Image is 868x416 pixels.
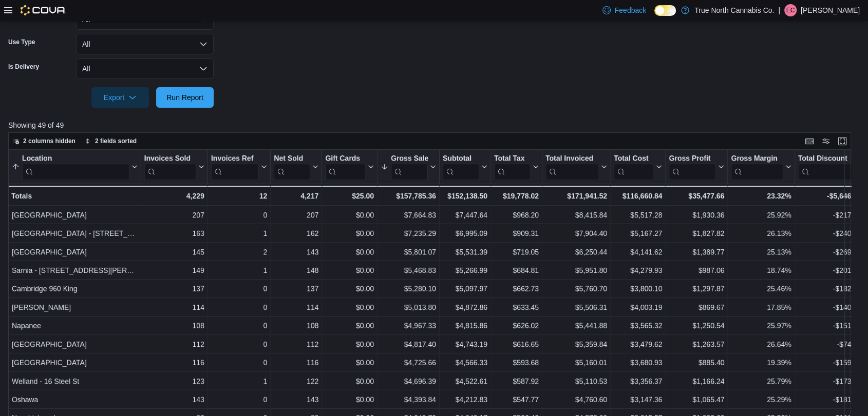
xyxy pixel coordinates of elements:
[494,153,539,180] button: Total Tax
[274,283,318,295] div: 137
[798,356,861,369] div: -$159.33
[211,190,267,202] div: 12
[23,137,76,145] span: 2 columns hidden
[801,4,860,16] p: [PERSON_NAME]
[325,283,374,295] div: $0.00
[274,153,318,180] button: Net Sold
[9,135,80,147] button: 2 columns hidden
[381,338,436,350] div: $4,817.40
[381,356,436,369] div: $4,725.66
[211,375,267,387] div: 1
[614,375,662,387] div: $3,356.37
[381,153,436,180] button: Gross Sales
[778,4,780,16] p: |
[731,283,791,295] div: 25.46%
[798,393,861,406] div: -$181.01
[12,375,138,387] div: Welland - 16 Steel St
[798,246,861,258] div: -$269.68
[443,320,487,332] div: $4,815.86
[614,153,654,180] div: Total Cost
[614,209,662,221] div: $5,517.28
[614,153,662,180] button: Total Cost
[669,301,724,313] div: $869.67
[274,320,318,332] div: 108
[443,338,487,350] div: $4,743.19
[381,301,436,313] div: $5,013.80
[12,283,138,295] div: Cambridge 960 King
[12,264,138,276] div: Sarnia - [STREET_ADDRESS][PERSON_NAME]
[211,264,267,276] div: 1
[12,246,138,258] div: [GEOGRAPHIC_DATA]
[381,246,436,258] div: $5,801.07
[144,153,196,180] div: Invoices Sold
[144,190,204,202] div: 4,229
[12,320,138,332] div: Napanee
[274,338,318,350] div: 112
[614,356,662,369] div: $3,680.93
[22,153,129,163] div: Location
[144,301,204,313] div: 114
[274,246,318,258] div: 143
[798,338,861,350] div: -$74.21
[325,301,374,313] div: $0.00
[274,190,318,202] div: 4,217
[381,375,436,387] div: $4,696.39
[144,393,204,406] div: 143
[669,375,724,387] div: $1,166.24
[615,5,646,15] span: Feedback
[211,320,267,332] div: 0
[144,283,204,295] div: 137
[694,4,774,16] p: True North Cannabis Co.
[274,393,318,406] div: 143
[76,58,214,79] button: All
[274,356,318,369] div: 116
[614,320,662,332] div: $3,565.32
[325,209,374,221] div: $0.00
[211,153,259,163] div: Invoices Ref
[98,87,143,108] span: Export
[798,283,861,295] div: -$182.13
[12,153,138,180] button: Location
[669,227,724,240] div: $1,827.82
[494,153,531,163] div: Total Tax
[8,120,860,130] p: Showing 49 of 49
[21,5,66,15] img: Cova
[211,153,259,180] div: Invoices Ref
[325,320,374,332] div: $0.00
[211,393,267,406] div: 0
[731,375,791,387] div: 25.79%
[325,153,366,163] div: Gift Cards
[211,209,267,221] div: 0
[798,153,861,180] button: Total Discount
[443,393,487,406] div: $4,212.83
[545,338,607,350] div: $5,359.84
[669,338,724,350] div: $1,263.57
[12,301,138,313] div: [PERSON_NAME]
[325,356,374,369] div: $0.00
[545,301,607,313] div: $5,506.31
[494,283,539,295] div: $662.73
[274,301,318,313] div: 114
[381,209,436,221] div: $7,664.83
[798,320,861,332] div: -$151.47
[731,356,791,369] div: 19.39%
[669,320,724,332] div: $1,250.54
[731,227,791,240] div: 26.13%
[443,283,487,295] div: $5,097.97
[144,246,204,258] div: 145
[325,338,374,350] div: $0.00
[731,320,791,332] div: 25.97%
[545,320,607,332] div: $5,441.88
[211,227,267,240] div: 1
[144,209,204,221] div: 207
[211,338,267,350] div: 0
[12,393,138,406] div: Oshawa
[443,153,479,163] div: Subtotal
[91,87,149,108] button: Export
[784,4,797,16] div: Eric Chittim
[144,320,204,332] div: 108
[12,209,138,221] div: [GEOGRAPHIC_DATA]
[381,264,436,276] div: $5,468.83
[669,264,724,276] div: $987.06
[669,190,724,202] div: $35,477.66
